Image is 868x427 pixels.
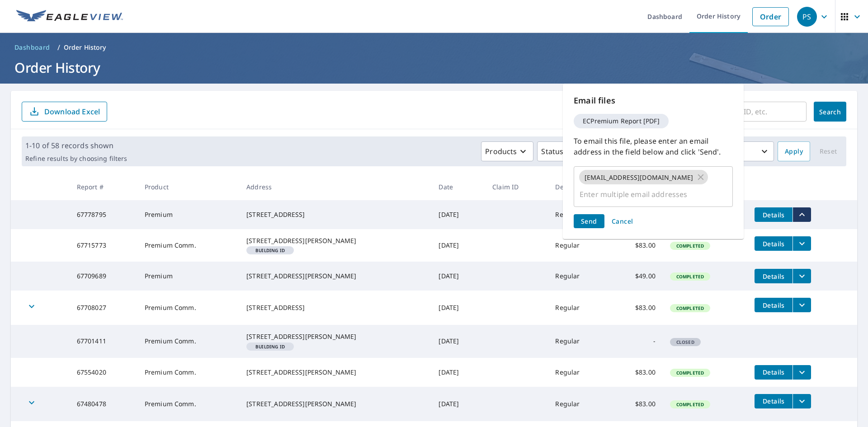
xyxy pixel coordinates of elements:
[760,272,787,281] span: Details
[581,217,597,225] span: Send
[246,368,424,377] div: [STREET_ADDRESS][PERSON_NAME]
[255,248,285,253] em: Building ID
[671,370,709,376] span: Completed
[793,394,811,408] button: filesDropdownBtn-67480478
[70,358,137,387] td: 67554020
[755,365,793,380] button: detailsBtn-67554020
[755,298,793,312] button: detailsBtn-67708027
[548,291,609,325] td: Regular
[485,146,517,157] p: Products
[137,262,239,291] td: Premium
[548,387,609,421] td: Regular
[431,387,485,421] td: [DATE]
[481,141,533,161] button: Products
[137,174,239,200] th: Product
[797,7,817,27] div: PS
[537,141,580,161] button: Status
[608,214,637,228] button: Cancel
[579,170,708,184] div: [EMAIL_ADDRESS][DOMAIN_NAME]
[548,325,609,357] td: Regular
[246,236,424,245] div: [STREET_ADDRESS][PERSON_NAME]
[793,207,811,222] button: filesDropdownBtn-67778795
[548,174,609,200] th: Delivery
[793,365,811,380] button: filesDropdownBtn-67554020
[609,229,663,262] td: $83.00
[548,229,609,262] td: Regular
[25,155,127,163] p: Refine results by choosing filters
[548,358,609,387] td: Regular
[577,118,665,124] span: ECPremium Report [PDF]
[760,301,787,310] span: Details
[246,210,424,219] div: [STREET_ADDRESS]
[64,43,106,52] p: Order History
[609,262,663,291] td: $49.00
[137,325,239,357] td: Premium Comm.
[671,401,709,408] span: Completed
[579,173,698,182] span: [EMAIL_ADDRESS][DOMAIN_NAME]
[255,344,285,349] em: Building ID
[137,229,239,262] td: Premium Comm.
[760,368,787,376] span: Details
[793,298,811,312] button: filesDropdownBtn-67708027
[793,269,811,283] button: filesDropdownBtn-67709689
[755,207,793,222] button: detailsBtn-67778795
[574,214,604,228] button: Send
[11,40,54,55] a: Dashboard
[752,7,789,26] a: Order
[11,40,857,55] nav: breadcrumb
[609,387,663,421] td: $83.00
[778,141,810,161] button: Apply
[431,229,485,262] td: [DATE]
[70,325,137,357] td: 67701411
[70,229,137,262] td: 67715773
[431,262,485,291] td: [DATE]
[16,10,123,23] img: EV Logo
[70,200,137,229] td: 67778795
[760,397,787,405] span: Details
[541,146,563,157] p: Status
[137,200,239,229] td: Premium
[548,200,609,229] td: Regular
[137,387,239,421] td: Premium Comm.
[137,291,239,325] td: Premium Comm.
[755,394,793,408] button: detailsBtn-67480478
[814,102,846,122] button: Search
[671,273,709,280] span: Completed
[431,200,485,229] td: [DATE]
[671,339,700,345] span: Closed
[609,325,663,357] td: -
[574,94,733,107] p: Email files
[431,325,485,357] td: [DATE]
[609,291,663,325] td: $83.00
[246,303,424,312] div: [STREET_ADDRESS]
[137,358,239,387] td: Premium Comm.
[785,146,803,157] span: Apply
[755,236,793,251] button: detailsBtn-67715773
[671,305,709,311] span: Completed
[239,174,431,200] th: Address
[760,211,787,219] span: Details
[70,262,137,291] td: 67709689
[70,387,137,421] td: 67480478
[755,269,793,283] button: detailsBtn-67709689
[246,399,424,408] div: [STREET_ADDRESS][PERSON_NAME]
[22,102,107,122] button: Download Excel
[609,358,663,387] td: $83.00
[578,186,715,203] input: Enter multiple email addresses
[821,108,839,116] span: Search
[57,42,60,53] li: /
[612,217,633,225] span: Cancel
[431,291,485,325] td: [DATE]
[793,236,811,251] button: filesDropdownBtn-67715773
[548,262,609,291] td: Regular
[70,174,137,200] th: Report #
[246,272,424,281] div: [STREET_ADDRESS][PERSON_NAME]
[70,291,137,325] td: 67708027
[431,174,485,200] th: Date
[246,332,424,341] div: [STREET_ADDRESS][PERSON_NAME]
[760,239,787,248] span: Details
[25,140,127,151] p: 1-10 of 58 records shown
[14,43,50,52] span: Dashboard
[44,107,100,117] p: Download Excel
[11,58,857,77] h1: Order History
